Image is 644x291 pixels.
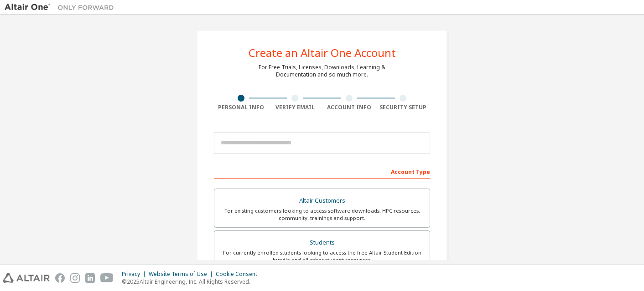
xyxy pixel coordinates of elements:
div: Cookie Consent [216,271,263,278]
img: youtube.svg [100,273,114,283]
img: instagram.svg [70,273,80,283]
div: Account Type [214,164,430,179]
img: linkedin.svg [85,273,95,283]
div: Privacy [122,271,149,278]
div: Create an Altair One Account [249,47,396,58]
img: facebook.svg [55,273,65,283]
div: For Free Trials, Licenses, Downloads, Learning & Documentation and so much more. [259,64,385,78]
div: Verify Email [268,104,322,111]
div: Website Terms of Use [149,271,216,278]
img: Altair One [5,3,119,12]
div: Account Info [322,104,376,111]
div: For currently enrolled students looking to access the free Altair Student Edition bundle and all ... [220,249,424,264]
p: © 2025 Altair Engineering, Inc. All Rights Reserved. [122,278,263,286]
div: Altair Customers [220,194,424,207]
div: Students [220,236,424,249]
img: altair_logo.svg [3,273,50,283]
div: For existing customers looking to access software downloads, HPC resources, community, trainings ... [220,207,424,222]
div: Security Setup [376,104,431,111]
div: Personal Info [214,104,268,111]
